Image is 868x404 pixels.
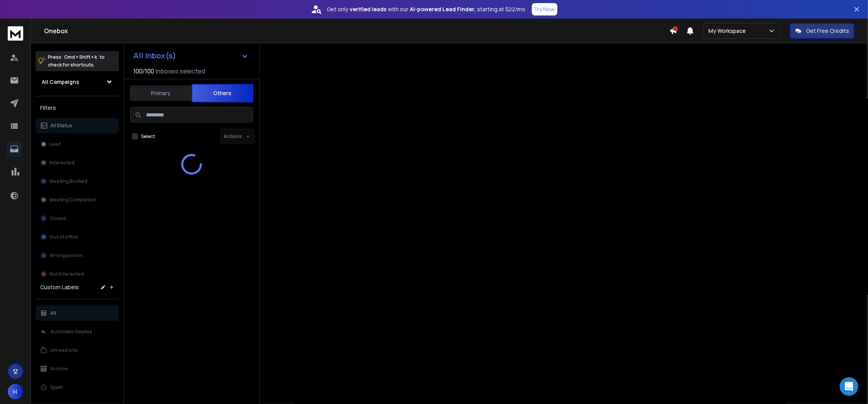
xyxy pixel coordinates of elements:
h3: Custom Labels [40,283,79,291]
img: logo [8,26,23,41]
p: My Workspace [708,27,749,35]
button: Others [192,84,253,102]
h1: Onebox [44,26,669,36]
strong: AI-powered Lead Finder, [410,5,476,13]
h3: Filters [36,102,119,113]
span: Cmd + Shift + k [63,53,98,61]
button: Try Now [532,3,557,15]
button: H [8,384,23,399]
p: Press to check for shortcuts. [48,53,105,69]
h1: All Inbox(s) [133,52,176,60]
p: Get only with our starting at $22/mo [327,5,526,13]
label: Select [141,133,155,140]
span: 100 / 100 [133,66,154,76]
p: Try Now [534,5,555,13]
button: Primary [130,85,192,102]
h1: All Campaigns [42,78,79,86]
p: Get Free Credits [806,27,849,35]
button: All Campaigns [36,74,119,90]
strong: verified leads [350,5,387,13]
h3: Inboxes selected [156,66,205,76]
div: Open Intercom Messenger [840,377,858,396]
button: All Inbox(s) [127,48,255,63]
button: Get Free Credits [790,23,854,39]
